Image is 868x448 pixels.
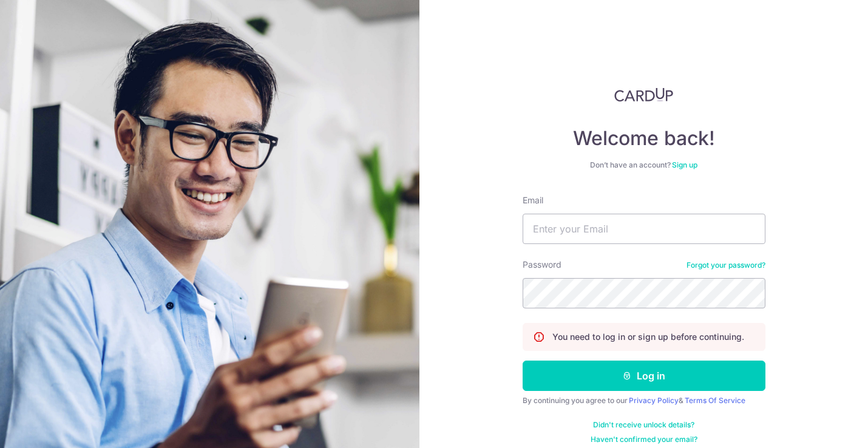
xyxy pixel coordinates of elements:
img: CardUp Logo [614,87,674,102]
input: Enter your Email [523,214,765,244]
p: You need to log in or sign up before continuing. [552,331,744,343]
a: Sign up [672,160,697,169]
a: Haven't confirmed your email? [591,435,697,444]
div: By continuing you agree to our & [523,396,765,406]
button: Log in [523,361,765,391]
a: Privacy Policy [629,396,679,405]
label: Password [523,259,561,271]
h4: Welcome back! [523,126,765,151]
a: Didn't receive unlock details? [593,420,694,430]
a: Terms Of Service [685,396,745,405]
a: Forgot your password? [687,260,765,270]
label: Email [523,194,543,206]
div: Don’t have an account? [523,160,765,170]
